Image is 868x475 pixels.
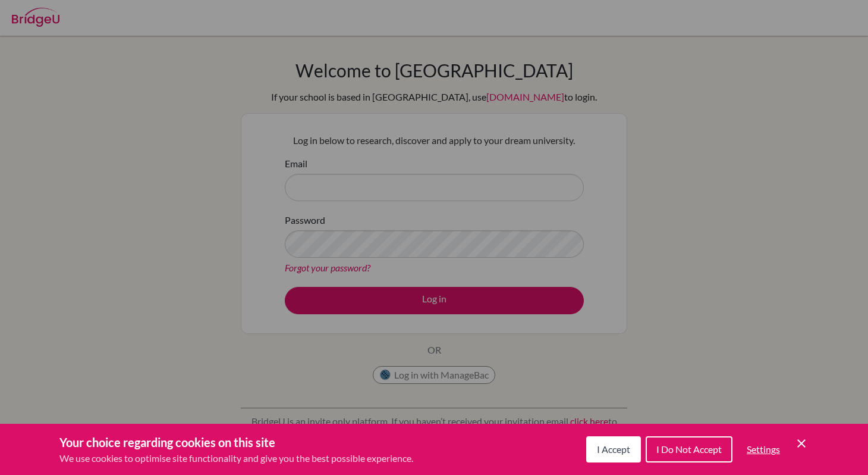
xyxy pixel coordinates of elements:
p: We use cookies to optimise site functionality and give you the best possible experience. [59,451,413,465]
button: I Accept [586,436,641,462]
button: Save and close [794,436,809,451]
h3: Your choice regarding cookies on this site [59,433,413,451]
button: Settings [737,437,790,461]
span: I Do Not Accept [656,443,722,455]
span: I Accept [597,443,630,455]
span: Settings [747,443,780,455]
button: I Do Not Accept [646,436,732,462]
